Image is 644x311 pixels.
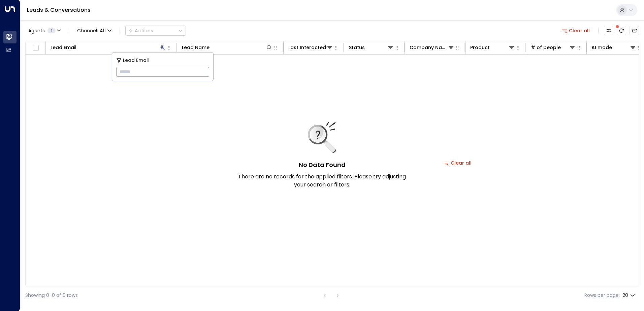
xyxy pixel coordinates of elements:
span: All [100,28,106,33]
button: Customize [604,26,613,35]
nav: pagination navigation [320,291,342,300]
span: There are new threads available. Refresh the grid to view the latest updates. [617,26,626,35]
label: Rows per page: [584,292,620,299]
button: Actions [125,26,186,36]
button: Agents1 [25,26,63,35]
span: Agents [28,28,45,33]
div: Status [349,43,394,51]
div: Lead Name [182,43,210,51]
div: AI mode [591,43,636,51]
div: Product [470,43,515,51]
div: Actions [128,28,153,34]
button: Channel:All [74,26,114,35]
div: Status [349,43,365,51]
div: Product [470,43,490,51]
p: There are no records for the applied filters. Please try adjusting your search or filters. [238,173,406,189]
div: 20 [622,290,636,300]
button: Archived Leads [630,26,639,35]
h5: No Data Found [299,160,346,169]
span: Lead Email [123,57,149,64]
div: Company Name [410,43,454,51]
span: 1 [47,28,56,33]
div: Lead Email [51,43,76,51]
div: Lead Email [51,43,166,51]
span: Channel: [74,26,114,35]
div: Lead Name [182,43,272,51]
div: AI mode [591,43,612,51]
div: # of people [531,43,576,51]
div: Company Name [410,43,448,51]
div: Last Interacted [288,43,326,51]
button: Clear all [441,158,475,168]
div: Last Interacted [288,43,333,51]
span: Toggle select all [31,44,40,52]
div: Button group with a nested menu [125,26,186,36]
a: Leads & Conversations [27,6,91,14]
div: Showing 0-0 of 0 rows [25,292,78,299]
div: # of people [531,43,561,51]
button: Clear all [559,26,593,35]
